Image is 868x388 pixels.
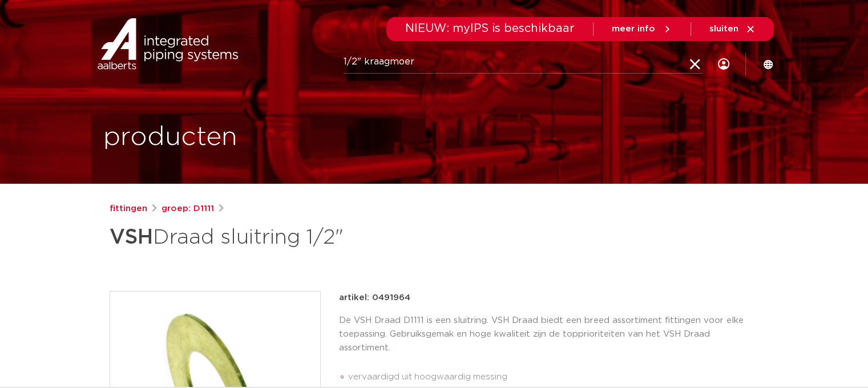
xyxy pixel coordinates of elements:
[339,314,759,355] p: De VSH Draad D1111 is een sluitring. VSH Draad biedt een breed assortiment fittingen voor elke to...
[344,51,703,74] input: zoeken...
[110,227,153,248] strong: VSH
[612,24,672,34] a: meer info
[110,202,147,216] a: fittingen
[405,23,575,34] span: NIEUW: myIPS is beschikbaar
[110,220,538,254] h1: Draad sluitring 1/2"
[162,202,214,216] a: groep: D1111
[339,291,410,305] p: artikel: 0491964
[709,24,756,34] a: sluiten
[709,25,738,33] span: sluiten
[348,368,759,386] li: vervaardigd uit hoogwaardig messing
[612,25,655,33] span: meer info
[103,119,237,156] h1: producten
